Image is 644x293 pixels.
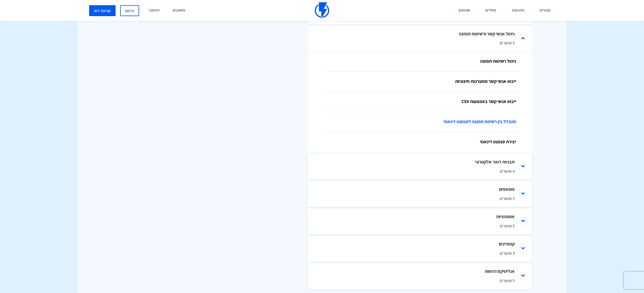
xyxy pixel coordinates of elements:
[325,132,520,152] a: יצירת סגמנט דינאמי
[325,277,515,284] span: 5 שיעורים
[308,263,532,289] li: אנליטיקס ודוחות
[325,223,515,229] span: 5 שיעורים
[325,112,520,132] a: ההבדל בין רשימת תפוצה לסגמנט דינאמי
[308,208,532,234] li: אוטומציות
[308,236,532,262] li: קמפיינים
[325,195,515,201] span: 3 שיעורים
[325,92,520,112] a: ייבוא אנשי קשר באמצעות CSV
[120,5,139,16] a: הרשם
[325,168,515,174] span: 4 שיעורים
[308,26,532,52] li: ניהול אנשי קשר ורשימות תפוצה
[325,52,520,72] a: ניהול רשימות תפוצה
[308,154,532,180] li: תבניות דואר אלקטרוני
[308,181,532,207] li: פופאפים
[325,250,515,256] span: 3 שיעורים
[325,40,515,46] span: 5 שיעורים
[325,72,520,92] a: ייבוא אנשי קשר ממערכות חיצוניות
[89,5,116,16] a: קביעת דמו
